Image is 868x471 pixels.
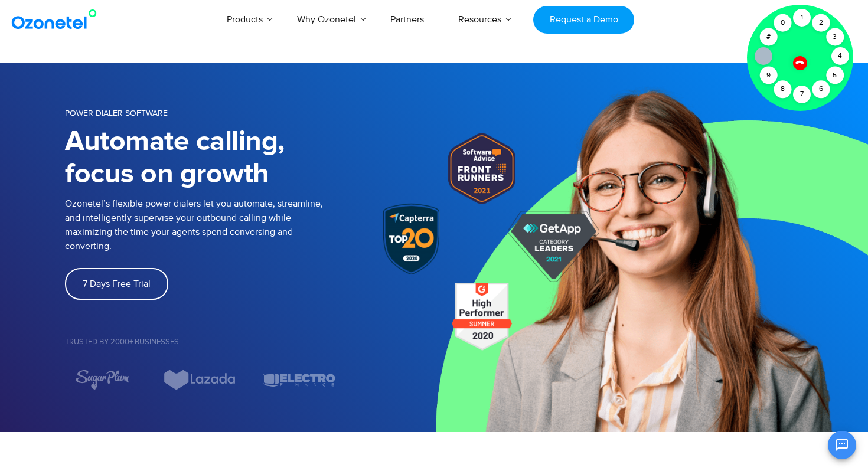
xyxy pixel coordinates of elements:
[759,67,777,84] div: 9
[65,126,324,191] h1: Automate calling, focus on growth
[793,9,811,27] div: 1
[163,369,237,390] img: Lazada
[812,14,830,32] div: 2
[774,80,791,98] div: 8
[163,369,237,390] div: 6 / 7
[793,86,811,103] div: 7
[65,338,434,346] h5: Trusted by 2000+ Businesses
[262,369,336,390] div: 7 / 7
[759,28,777,46] div: #
[774,14,791,32] div: 0
[65,197,331,253] p: Ozonetel’s flexible power dialers let you automate, streamline, and intelligently supervise your ...
[65,369,139,390] div: 5 / 7
[812,80,830,98] div: 6
[828,431,856,459] button: Open chat
[65,369,434,390] div: Image Carousel
[826,28,844,46] div: 3
[360,372,434,387] div: 1 / 7
[65,108,168,118] span: POWER DIALER SOFTWARE
[826,67,844,84] div: 5
[533,6,634,34] a: Request a Demo
[262,369,336,390] img: electro
[65,268,168,300] a: 7 Days Free Trial
[831,47,849,65] div: 4
[74,369,130,390] img: sugarplum
[83,279,151,289] span: 7 Days Free Trial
